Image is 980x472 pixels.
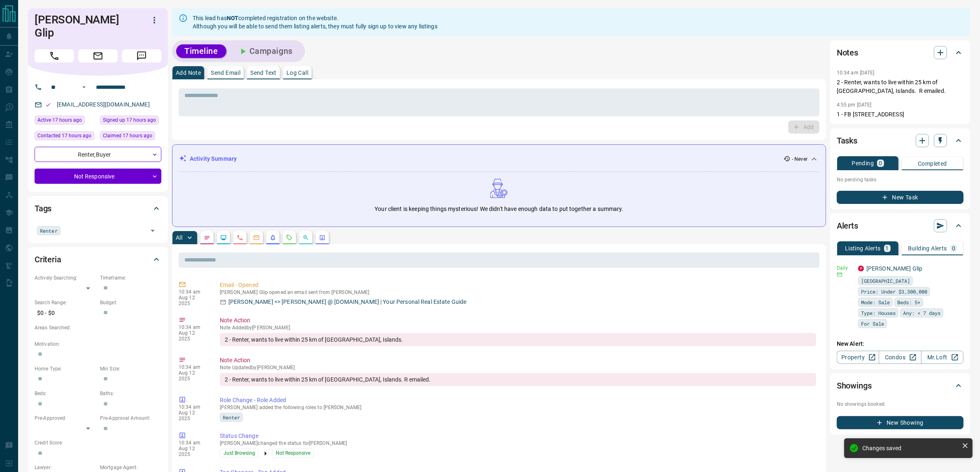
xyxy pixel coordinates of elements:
div: Mon Aug 11 2025 [100,116,161,127]
div: Notes [837,43,964,62]
span: Email [78,49,118,62]
div: 2 - Renter, wants to live within 25 km of [GEOGRAPHIC_DATA], Islands. [220,333,816,346]
p: Send Text [250,70,277,76]
p: Motivation: [35,340,161,348]
span: Type: Houses [861,309,896,317]
p: 1 [886,245,889,251]
p: 10:34 am [179,324,207,330]
p: Note Updated by [PERSON_NAME] [220,365,816,370]
span: Not Responsive [276,449,310,457]
svg: Agent Actions [319,234,326,241]
div: Alerts [837,216,964,236]
p: Send Email [211,70,240,76]
a: Property [837,351,879,364]
div: Not Responsive [35,169,161,184]
h2: Tasks [837,134,857,147]
a: Mr.Loft [921,351,964,364]
span: [GEOGRAPHIC_DATA] [861,277,910,285]
span: Just Browsing [223,449,255,457]
p: Status Change [220,432,816,440]
p: New Alert: [837,340,964,348]
svg: Lead Browsing Activity [220,234,227,241]
p: Note Action [220,316,816,325]
div: Mon Aug 11 2025 [35,116,96,127]
p: Activity Summary [190,155,237,163]
p: Completed [918,161,947,167]
p: Listing Alerts [845,245,881,251]
p: Areas Searched: [35,324,161,331]
p: Mortgage Agent: [100,464,161,471]
h2: Alerts [837,219,858,232]
div: Changes saved [862,445,959,451]
h2: Showings [837,379,872,392]
div: Renter , Buyer [35,147,161,162]
p: [PERSON_NAME] added the following roles to [PERSON_NAME] [220,405,816,410]
span: Signed up 17 hours ago [103,116,156,124]
p: Building Alerts [908,245,947,251]
p: [PERSON_NAME] Glip opened an email sent from [PERSON_NAME] [220,289,816,295]
span: Contacted 17 hours ago [37,132,91,140]
p: No showings booked [837,400,964,408]
div: property.ca [858,266,864,271]
div: This lead has completed registration on the website. Although you will be able to send them listi... [193,11,438,34]
a: [PERSON_NAME] Glip [866,265,922,272]
span: Price: Under $3,300,000 [861,287,927,296]
span: Renter [223,413,240,421]
p: Actively Searching: [35,274,96,282]
div: Activity Summary- Never [179,151,819,167]
button: Timeline [176,44,226,58]
p: 10:34 am [179,440,207,446]
p: Baths: [100,390,161,397]
p: Aug 12 2025 [179,330,207,342]
span: Mode: Sale [861,298,890,306]
p: No pending tasks [837,174,964,186]
div: Mon Aug 11 2025 [100,131,161,143]
p: Daily [837,264,853,272]
p: 1 - FB [STREET_ADDRESS] [837,110,964,119]
p: Add Note [176,70,201,76]
p: Pre-Approved: [35,414,96,422]
p: Aug 12 2025 [179,410,207,421]
a: Condos [879,351,921,364]
svg: Listing Alerts [270,234,276,241]
p: $0 - $0 [35,306,96,320]
strong: NOT [227,15,238,21]
p: Pre-Approval Amount: [100,414,161,422]
p: 10:34 am [179,404,207,410]
div: Tasks [837,131,964,150]
p: Your client is keeping things mysterious! We didn't have enough data to put together a summary. [375,205,623,213]
p: Timeframe: [100,274,161,282]
p: 4:55 pm [DATE] [837,102,872,108]
span: Beds: 5+ [897,298,920,306]
h2: Notes [837,46,858,59]
p: Aug 12 2025 [179,446,207,457]
h1: [PERSON_NAME] Glip [35,13,135,39]
svg: Emails [253,234,260,241]
p: - Never [792,155,808,163]
svg: Email [837,272,843,278]
span: Any: < 7 days [903,309,940,317]
p: 10:34 am [179,364,207,370]
span: Message [122,49,161,62]
p: Beds: [35,390,96,397]
p: All [176,235,182,241]
p: Pending [852,160,874,166]
button: Open [147,225,158,236]
span: Active 17 hours ago [37,116,82,124]
p: Home Type: [35,365,96,373]
span: Call [35,49,74,62]
p: Credit Score: [35,439,161,447]
button: Open [79,82,89,92]
button: New Task [837,191,964,204]
svg: Notes [204,234,210,241]
p: 2 - Renter, wants to live within 25 km of [GEOGRAPHIC_DATA], Islands. R emailed. [837,78,964,95]
p: [PERSON_NAME] <> [PERSON_NAME] @ [DOMAIN_NAME] | Your Personal Real Estate Guide [228,298,467,306]
svg: Requests [286,234,293,241]
svg: Calls [237,234,243,241]
h2: Criteria [35,253,61,266]
p: 0 [879,160,882,166]
p: Note Added by [PERSON_NAME] [220,325,816,331]
div: Tags [35,199,161,218]
p: 0 [952,245,955,251]
p: Role Change - Role Added [220,396,816,405]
